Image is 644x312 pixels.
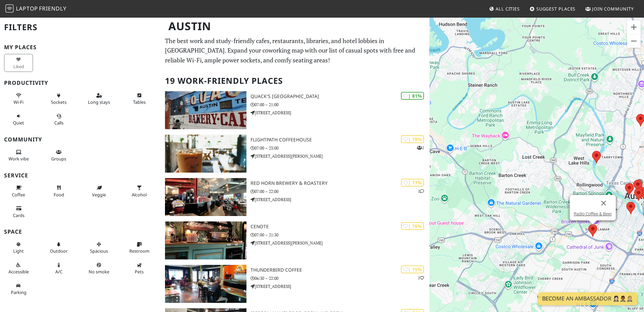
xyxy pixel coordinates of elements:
[4,259,33,277] button: Accessible
[401,135,424,143] div: | 78%
[4,147,33,164] button: Work vibe
[401,266,424,273] div: | 75%
[251,188,429,195] p: 07:00 – 22:00
[4,44,157,51] h3: My Places
[627,20,641,34] button: Zoom in
[251,283,429,290] p: [STREET_ADDRESS]
[11,289,26,295] span: Parking
[251,153,429,159] p: [STREET_ADDRESS][PERSON_NAME]
[55,269,62,275] span: Air conditioned
[165,178,246,216] img: Red Horn Brewery & Roastery
[251,101,429,108] p: 07:00 – 21:00
[135,269,144,275] span: Pet friendly
[54,192,64,198] span: Food
[496,6,520,12] span: All Cities
[418,275,424,281] p: 1
[165,135,246,173] img: Flightpath Coffeehouse
[44,239,73,257] button: Outdoor
[51,156,66,162] span: Group tables
[165,71,425,91] h2: 19 Work-Friendly Places
[418,188,424,194] p: 1
[401,179,424,187] div: | 77%
[165,91,246,129] img: Quack's 43rd Street Bakery
[132,192,147,198] span: Alcohol
[165,36,425,65] p: The best work and study-friendly cafes, restaurants, libraries, and hotel lobbies in [GEOGRAPHIC_...
[251,267,429,273] h3: Thunderbird Coffee
[583,3,637,15] a: Join Community
[16,5,38,12] span: Laptop
[4,229,157,235] h3: Space
[4,80,157,86] h3: Productivity
[251,137,429,143] h3: Flightpath Coffeehouse
[44,259,73,277] button: A/C
[54,120,63,126] span: Video/audio calls
[90,248,108,254] span: Spacious
[5,3,67,15] a: LaptopFriendly LaptopFriendly
[251,180,429,186] h3: Red Horn Brewery & Roastery
[44,90,73,108] button: Sockets
[13,120,24,126] span: Quiet
[251,224,429,230] h3: Cenote
[44,147,73,164] button: Groups
[4,111,33,129] button: Quiet
[592,6,634,12] span: Join Community
[4,172,157,179] h3: Service
[4,182,33,200] button: Coffee
[574,211,612,216] a: Radio Coffee & Beer
[486,3,522,15] a: All Cities
[89,269,109,275] span: Smoke free
[163,17,428,36] h1: Austin
[92,192,106,198] span: Veggie
[251,145,429,151] p: 07:00 – 23:00
[125,90,154,108] button: Tables
[125,182,154,200] button: Alcohol
[12,192,25,198] span: Coffee
[401,222,424,230] div: | 76%
[4,17,157,38] h2: Filters
[44,182,73,200] button: Food
[50,248,68,254] span: Outdoor area
[161,135,429,173] a: Flightpath Coffeehouse | 78% 1 Flightpath Coffeehouse 07:00 – 23:00 [STREET_ADDRESS][PERSON_NAME]
[251,94,429,99] h3: Quack's [GEOGRAPHIC_DATA]
[8,269,29,275] span: Accessible
[251,232,429,238] p: 07:00 – 21:30
[125,259,154,277] button: Pets
[4,136,157,143] h3: Community
[85,239,113,257] button: Spacious
[14,99,23,105] span: Stable Wi-Fi
[44,111,73,129] button: Calls
[4,90,33,108] button: Wi-Fi
[85,90,113,108] button: Long stays
[13,212,24,218] span: Credit cards
[251,240,429,246] p: [STREET_ADDRESS][PERSON_NAME]
[595,195,612,211] button: Close
[13,248,24,254] span: Natural light
[527,3,578,15] a: Suggest Places
[8,156,29,162] span: People working
[161,178,429,216] a: Red Horn Brewery & Roastery | 77% 1 Red Horn Brewery & Roastery 07:00 – 22:00 [STREET_ADDRESS]
[627,34,641,48] button: Zoom out
[51,99,67,105] span: Power sockets
[161,265,429,303] a: Thunderbird Coffee | 75% 1 Thunderbird Coffee 06:30 – 22:00 [STREET_ADDRESS]
[161,91,429,129] a: Quack's 43rd Street Bakery | 81% Quack's [GEOGRAPHIC_DATA] 07:00 – 21:00 [STREET_ADDRESS]
[401,92,424,100] div: | 81%
[125,239,154,257] button: Restroom
[4,239,33,257] button: Light
[133,99,146,105] span: Work-friendly tables
[85,259,113,277] button: No smoke
[39,5,66,12] span: Friendly
[88,99,110,105] span: Long stays
[161,221,429,259] a: Cenote | 76% Cenote 07:00 – 21:30 [STREET_ADDRESS][PERSON_NAME]
[536,6,576,12] span: Suggest Places
[251,196,429,203] p: [STREET_ADDRESS]
[417,144,424,151] p: 1
[538,292,637,305] a: Become an Ambassador 🤵🏻‍♀️🤵🏾‍♂️🤵🏼‍♀️
[165,221,246,259] img: Cenote
[251,275,429,281] p: 06:30 – 22:00
[85,182,113,200] button: Veggie
[129,248,149,254] span: Restroom
[5,4,14,13] img: LaptopFriendly
[165,265,246,303] img: Thunderbird Coffee
[4,203,33,221] button: Cards
[251,110,429,116] p: [STREET_ADDRESS]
